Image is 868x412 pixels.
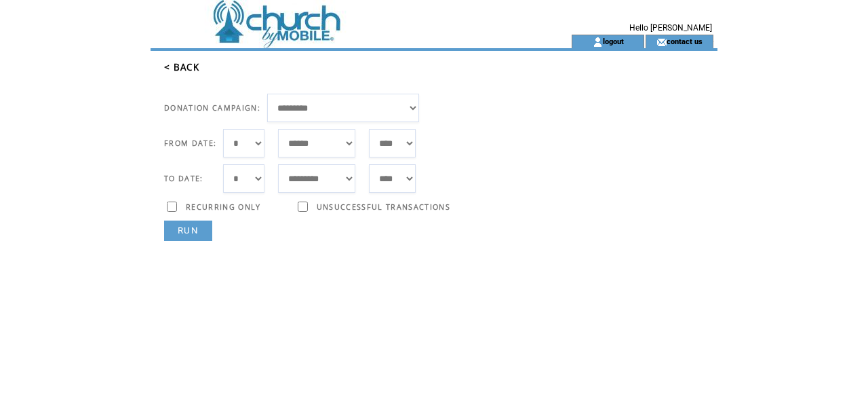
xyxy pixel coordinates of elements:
[164,174,203,183] span: TO DATE:
[317,202,450,212] span: UNSUCCESSFUL TRANSACTIONS
[667,37,703,45] a: contact us
[593,37,603,48] img: account_icon.gif
[164,61,199,73] a: < BACK
[164,103,260,113] span: DONATION CAMPAIGN:
[603,37,624,45] a: logout
[164,138,216,148] span: FROM DATE:
[186,202,261,212] span: RECURRING ONLY
[164,221,212,241] a: RUN
[629,23,712,33] span: Hello [PERSON_NAME]
[656,37,667,48] img: contact_us_icon.gif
